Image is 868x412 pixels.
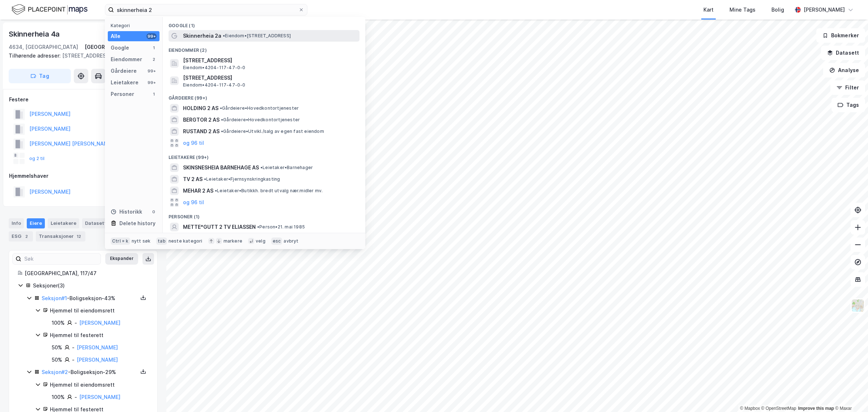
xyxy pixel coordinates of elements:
[50,381,149,389] div: Hjemmel til eiendomsrett
[50,306,149,315] div: Hjemmel til eiendomsrett
[183,73,357,82] span: [STREET_ADDRESS]
[77,344,118,350] a: [PERSON_NAME]
[151,56,157,62] div: 2
[9,218,24,228] div: Info
[257,224,259,230] span: •
[50,331,149,340] div: Hjemmel til festerett
[151,91,157,97] div: 1
[221,129,223,134] span: •
[111,23,159,28] div: Kategori
[740,406,760,411] a: Mapbox
[9,52,62,59] span: Tilhørende adresser:
[75,393,77,402] div: -
[221,117,223,122] span: •
[151,209,157,215] div: 0
[729,5,756,14] div: Mine Tags
[816,28,865,43] button: Bokmerker
[75,233,82,240] div: 12
[771,5,784,14] div: Bolig
[111,237,130,245] div: Ctrl + k
[42,368,138,377] div: - Boligseksjon - 29%
[119,219,156,228] div: Delete history
[111,55,142,64] div: Eiendommer
[79,320,120,326] a: [PERSON_NAME]
[169,238,203,244] div: neste kategori
[12,3,88,16] img: logo.f888ab2527a4732fd821a326f86c7f29.svg
[183,175,203,184] span: TV 2 AS
[260,165,263,170] span: •
[9,43,78,51] div: 4634, [GEOGRAPHIC_DATA]
[111,90,134,98] div: Personer
[284,238,298,244] div: avbryt
[42,295,67,301] a: Seksjon#1
[204,176,280,182] span: Leietaker • Fjernsynskringkasting
[183,65,246,71] span: Eiendom • 4204-117-47-0-0
[79,394,120,400] a: [PERSON_NAME]
[42,294,138,303] div: - Boligseksjon - 43%
[52,393,65,402] div: 100%
[851,299,865,312] img: Z
[77,357,118,363] a: [PERSON_NAME]
[111,67,137,75] div: Gårdeiere
[151,45,157,51] div: 1
[33,281,149,290] div: Seksjoner ( 3 )
[23,233,30,240] div: 2
[132,238,151,244] div: nytt søk
[146,33,157,39] div: 99+
[761,406,796,411] a: OpenStreetMap
[223,33,291,39] span: Eiendom • [STREET_ADDRESS]
[156,237,167,245] div: tab
[146,68,157,74] div: 99+
[52,319,65,327] div: 100%
[42,369,68,375] a: Seksjon#2
[832,377,868,412] iframe: Chat Widget
[832,377,868,412] div: Kontrollprogram for chat
[204,176,206,182] span: •
[804,5,845,14] div: [PERSON_NAME]
[105,253,138,265] button: Ekspander
[163,42,365,55] div: Eiendommer (2)
[36,231,85,241] div: Transaksjoner
[146,80,157,85] div: 99+
[9,28,61,40] div: Skinnerheia 4a
[260,165,313,171] span: Leietaker • Barnehager
[9,69,71,83] button: Tag
[111,32,120,41] div: Alle
[183,104,218,113] span: HOLDING 2 AS
[271,237,282,245] div: esc
[821,46,865,60] button: Datasett
[831,98,865,112] button: Tags
[48,218,79,228] div: Leietakere
[183,82,246,88] span: Eiendom • 4204-117-47-0-0
[25,269,149,278] div: [GEOGRAPHIC_DATA], 117/47
[114,4,298,15] input: Søk på adresse, matrikkel, gårdeiere, leietakere eller personer
[72,356,75,364] div: -
[9,172,157,180] div: Hjemmelshaver
[52,356,62,364] div: 50%
[75,319,77,327] div: -
[82,218,109,228] div: Datasett
[220,105,299,111] span: Gårdeiere • Hovedkontortjenester
[85,43,158,51] div: [GEOGRAPHIC_DATA], 117/47
[9,231,33,241] div: ESG
[221,129,324,134] span: Gårdeiere • Utvikl./salg av egen fast eiendom
[72,343,75,352] div: -
[183,139,204,147] button: og 96 til
[183,186,213,195] span: MEHAR 2 AS
[183,223,256,231] span: METTE*GUTT 2 TV ELIASSEN
[823,63,865,77] button: Analyse
[224,238,242,244] div: markere
[220,105,222,111] span: •
[21,253,101,264] input: Søk
[798,406,834,411] a: Improve this map
[215,188,217,193] span: •
[223,33,225,38] span: •
[27,218,45,228] div: Eiere
[183,163,259,172] span: SKINSNESHEIA BARNEHAGE AS
[221,117,300,123] span: Gårdeiere • Hovedkontortjenester
[163,89,365,102] div: Gårdeiere (99+)
[215,188,323,194] span: Leietaker • Butikkh. bredt utvalg nær.midler mv.
[183,127,220,136] span: RUSTAND 2 AS
[111,78,139,87] div: Leietakere
[163,149,365,162] div: Leietakere (99+)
